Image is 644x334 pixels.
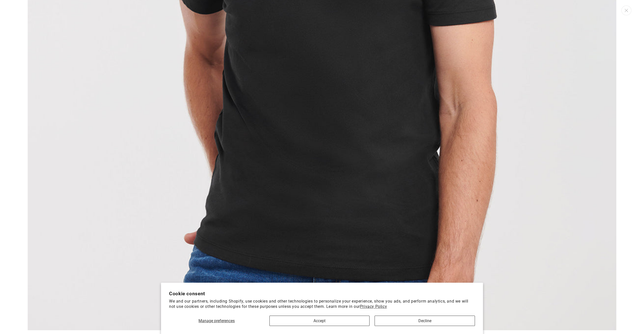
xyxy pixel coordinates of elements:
h2: Cookie consent [169,291,475,297]
button: Decline [375,316,475,326]
iframe: Chat Widget [558,280,644,334]
button: Close [621,6,631,15]
a: Privacy Policy [360,304,387,309]
p: We and our partners, including Shopify, use cookies and other technologies to personalize your ex... [169,299,475,309]
button: Manage preferences [169,316,264,326]
button: Accept [269,316,370,326]
span: Manage preferences [198,318,235,323]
